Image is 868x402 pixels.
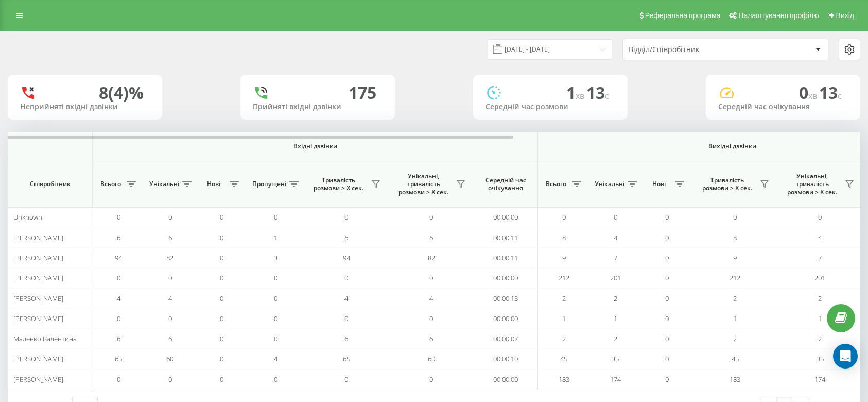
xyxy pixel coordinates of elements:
span: 60 [428,354,435,363]
span: Нові [646,180,672,188]
span: 0 [665,273,669,282]
span: хв [808,90,819,102]
span: 2 [733,294,737,303]
div: Неприйняті вхідні дзвінки [20,103,150,111]
span: 0 [274,375,277,384]
span: c [605,90,609,102]
span: 2 [614,334,617,343]
span: 183 [730,375,740,384]
span: 174 [610,375,621,384]
span: 4 [429,294,433,303]
span: 0 [220,294,223,303]
span: 0 [117,273,120,282]
span: 0 [274,334,277,343]
span: [PERSON_NAME] [13,314,63,323]
span: 2 [818,334,822,343]
td: 00:00:13 [474,288,538,308]
span: Unknown [13,212,42,222]
span: 94 [343,253,350,262]
span: 0 [220,375,223,384]
span: Унікальні [595,180,624,188]
span: 1 [614,314,617,323]
span: 0 [274,212,277,222]
span: 0 [274,314,277,323]
span: [PERSON_NAME] [13,294,63,303]
span: 0 [220,334,223,343]
span: 6 [117,334,120,343]
span: 9 [733,253,737,262]
span: 9 [562,253,566,262]
span: 0 [168,375,172,384]
div: Відділ/Співробітник [629,45,752,54]
span: Реферальна програма [645,11,721,20]
span: 2 [818,294,822,303]
td: 00:00:00 [474,268,538,288]
span: 8 [562,233,566,242]
span: Тривалість розмови > Х сек. [698,176,757,192]
span: 0 [344,212,348,222]
td: 00:00:10 [474,349,538,369]
span: Тривалість розмови > Х сек. [309,176,368,192]
span: 0 [117,212,120,222]
span: 1 [733,314,737,323]
span: 7 [614,253,617,262]
span: Нові [201,180,227,188]
span: 3 [274,253,277,262]
span: 1 [566,81,586,104]
span: 82 [428,253,435,262]
span: 2 [733,334,737,343]
span: 0 [665,354,669,363]
span: 6 [168,334,172,343]
span: 0 [168,273,172,282]
span: 0 [665,212,669,222]
span: 174 [814,375,825,384]
span: 94 [115,253,122,262]
span: 65 [115,354,122,363]
span: 8 [733,233,737,242]
span: Вхідні дзвінки [119,142,511,150]
span: 45 [560,354,567,363]
span: 0 [429,314,433,323]
div: Середній час розмови [485,103,615,111]
span: 82 [166,253,173,262]
span: 65 [343,354,350,363]
span: 6 [117,233,120,242]
td: 00:00:07 [474,329,538,349]
span: 0 [220,253,223,262]
span: 0 [220,314,223,323]
span: 0 [429,273,433,282]
span: Унікальні, тривалість розмови > Х сек. [783,172,842,196]
span: 6 [429,334,433,343]
span: c [838,90,842,102]
span: 0 [665,233,669,242]
span: 0 [344,314,348,323]
span: 6 [344,233,348,242]
span: 35 [612,354,619,363]
span: 4 [818,233,822,242]
span: 6 [344,334,348,343]
span: 0 [665,253,669,262]
span: 60 [166,354,173,363]
span: 7 [818,253,822,262]
span: Налаштування профілю [738,11,819,20]
span: 35 [817,354,824,363]
span: Унікальні, тривалість розмови > Х сек. [394,172,453,196]
td: 00:00:00 [474,309,538,329]
span: Унікальні [149,180,179,188]
span: 1 [274,233,277,242]
span: 201 [610,273,621,282]
span: 6 [429,233,433,242]
span: 0 [220,212,223,222]
td: 00:00:11 [474,227,538,247]
span: [PERSON_NAME] [13,273,63,282]
span: 4 [168,294,172,303]
span: 0 [220,354,223,363]
span: 0 [344,375,348,384]
td: 00:00:00 [474,370,538,390]
div: 175 [349,83,376,103]
span: Маленко Валентина [13,334,77,343]
span: 212 [559,273,569,282]
span: 13 [819,81,842,104]
span: 4 [614,233,617,242]
span: 0 [429,212,433,222]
